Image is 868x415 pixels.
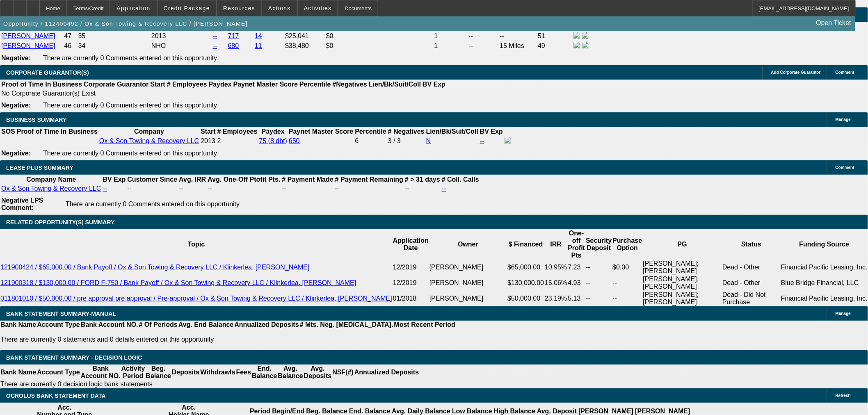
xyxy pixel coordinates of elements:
a: Open Ticket [813,16,854,30]
td: Dead - Other [722,275,781,291]
a: 121900318 / $130,000.00 / FORD F-750 / Bank Payoff / Ox & Son Towing & Recovery LLC / Klinkerlea,... [0,279,356,286]
td: -- [468,41,499,50]
td: 1 [434,32,467,41]
b: # Payment Made [282,176,333,183]
th: Avg. Balance [277,365,303,380]
td: 1 [434,41,467,50]
a: Ox & Son Towing & Recovery LLC [99,137,199,144]
span: Actions [268,5,291,11]
a: 121900424 / $65,000.00 / Bank Payoff / Ox & Son Towing & Recovery LLC / Klinkerlea, [PERSON_NAME] [0,264,310,271]
b: # Employees [217,128,258,135]
span: Comment [836,165,854,170]
td: $130,000.00 [507,275,544,291]
b: Percentile [355,128,386,135]
td: $0 [326,32,433,41]
td: Blue Bridge Financial, LLC [781,275,868,291]
span: Bank Statement Summary - Decision Logic [6,354,142,361]
th: One-off Profit Pts [568,229,586,260]
b: BV Exp [480,128,503,135]
b: Corporate Guarantor [84,81,148,88]
th: Security Deposit [585,229,612,260]
b: BV Exp [103,176,126,183]
td: 01/2018 [393,291,429,306]
th: Avg. End Balance [178,321,234,329]
th: Beg. Balance [145,365,171,380]
th: Withdrawls [200,365,235,380]
b: Customer Since [127,176,177,183]
td: 4.93 [568,275,586,291]
th: $ Financed [507,229,544,260]
img: facebook-icon.png [573,32,580,39]
td: [PERSON_NAME]; [PERSON_NAME] [643,275,722,291]
b: Avg. IRR [179,176,206,183]
a: -- [103,185,107,192]
td: 23.19% [544,291,567,306]
td: No Corporate Guarantor(s) Exist [1,89,449,98]
span: BANK STATEMENT SUMMARY-MANUAL [6,310,116,317]
th: Annualized Deposits [234,321,299,329]
b: Avg. One-Off Ptofit Pts. [208,176,280,183]
span: Application [116,5,150,11]
b: Paynet Master Score [233,81,298,88]
td: Financial Pacific Leasing, Inc. [781,291,868,306]
img: facebook-icon.png [505,137,511,144]
td: -- [612,275,643,291]
th: Proof of Time In Business [16,128,98,136]
td: 7.23 [568,260,586,275]
td: -- [281,185,333,193]
span: BUSINESS SUMMARY [6,116,66,123]
td: $65,000.00 [507,260,544,275]
th: IRR [544,229,567,260]
span: 2013 [151,32,166,39]
th: Avg. Deposits [304,365,332,380]
a: -- [442,185,446,192]
td: Financial Pacific Leasing, Inc. [781,260,868,275]
td: 12/2019 [393,260,429,275]
td: 51 [537,32,572,41]
span: There are currently 0 Comments entered on this opportunity [43,55,217,62]
td: NHO [151,41,212,50]
a: 75 (8 dbt) [259,137,287,144]
b: #Negatives [333,81,368,88]
td: Dead - Did Not Purchase [722,291,781,306]
td: -- [127,185,178,193]
b: Negative LPS Comment: [1,197,43,211]
th: Account Type [37,321,80,329]
td: -- [612,291,643,306]
td: -- [585,275,612,291]
b: Lien/Bk/Suit/Coll [369,81,421,88]
td: -- [468,32,499,41]
a: 717 [228,32,239,39]
td: -- [404,185,441,193]
th: Activity Period [121,365,146,380]
td: -- [500,32,537,41]
th: Bank Account NO. [80,365,121,380]
a: 680 [228,42,239,49]
button: Application [110,0,156,16]
span: OCROLUS BANK STATEMENT DATA [6,392,105,399]
b: # Payment Remaining [335,176,403,183]
span: Manage [836,117,851,122]
button: Actions [262,0,297,16]
td: -- [585,291,612,306]
a: [PERSON_NAME] [1,42,55,49]
th: SOS [1,128,16,136]
span: There are currently 0 Comments entered on this opportunity [66,201,240,207]
span: Comment [836,70,854,75]
th: Account Type [37,365,80,380]
td: [PERSON_NAME] [429,260,507,275]
th: # Mts. Neg. [MEDICAL_DATA]. [299,321,394,329]
td: -- [335,185,404,193]
a: 11 [255,42,262,49]
th: Purchase Option [612,229,643,260]
td: 49 [537,41,572,50]
td: [PERSON_NAME] [429,275,507,291]
td: Dead - Other [722,260,781,275]
a: 011801010 / $50,000.00 / pre approval pre approval / Pre-approval / Ox & Son Towing & Recovery LL... [0,295,392,302]
b: Negative: [1,150,31,157]
span: Credit Package [164,5,210,11]
a: Ox & Son Towing & Recovery LLC [1,185,101,192]
b: Paydex [209,81,232,88]
td: 47 [64,32,77,41]
td: -- [178,185,206,193]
